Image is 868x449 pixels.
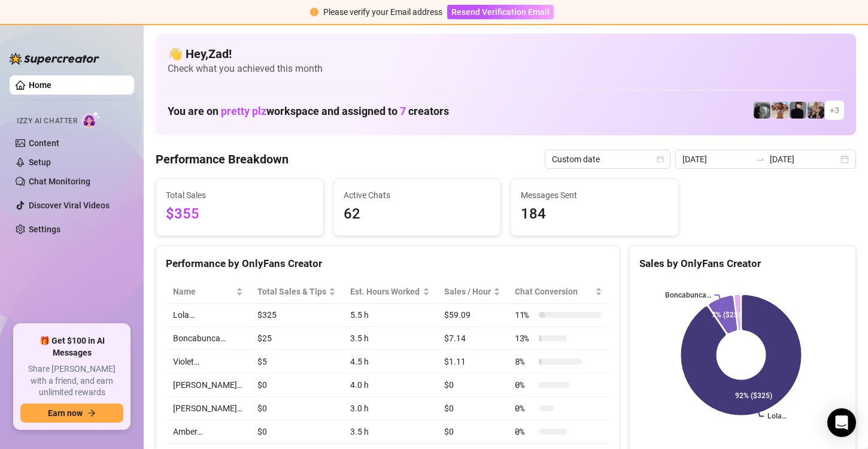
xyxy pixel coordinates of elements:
button: Earn nowarrow-right [20,404,123,423]
td: $0 [250,374,344,397]
td: $0 [437,420,508,444]
td: $0 [250,420,344,444]
span: Chat Conversion [515,285,593,298]
a: Discover Viral Videos [29,201,110,210]
td: $325 [250,304,344,327]
span: pretty plz [221,105,266,117]
span: Resend Verification Email [451,7,550,17]
span: exclamation-circle [310,8,318,16]
td: $5 [250,350,344,374]
h1: You are on workspace and assigned to creators [168,105,449,118]
span: calendar [657,156,664,163]
td: 4.0 h [343,374,437,397]
img: AI Chatter [82,111,101,128]
a: Setup [29,157,51,167]
th: Name [166,280,250,304]
span: $355 [166,203,314,226]
span: Earn now [48,408,83,418]
img: Amber [754,102,770,119]
span: 8 % [515,355,534,368]
td: Violet… [166,350,250,374]
span: Share [PERSON_NAME] with a friend, and earn unlimited rewards [20,363,123,399]
a: Home [29,80,51,90]
span: Total Sales & Tips [257,285,327,298]
td: 5.5 h [343,304,437,327]
text: Boncabunca… [664,291,711,299]
div: Sales by OnlyFans Creator [639,256,846,272]
span: 0 % [515,425,534,438]
span: + 3 [830,104,839,117]
td: $7.14 [437,327,508,350]
div: Open Intercom Messenger [827,408,856,437]
td: 3.5 h [343,420,437,444]
th: Total Sales & Tips [250,280,344,304]
td: 4.5 h [343,350,437,374]
td: $59.09 [437,304,508,327]
span: Izzy AI Chatter [17,116,77,127]
span: swap-right [755,154,765,164]
img: Amber [772,102,788,119]
a: Content [29,138,59,148]
input: Start date [682,153,751,166]
span: 13 % [515,332,534,345]
span: 0 % [515,402,534,415]
span: Custom date [552,150,663,168]
td: Boncabunca… [166,327,250,350]
button: Resend Verification Email [447,5,554,19]
td: 3.5 h [343,327,437,350]
img: logo-BBDzfeDw.svg [10,53,99,65]
span: Active Chats [344,189,491,202]
h4: 👋 Hey, Zad ! [168,45,844,62]
a: Settings [29,224,60,234]
td: [PERSON_NAME]… [166,397,250,420]
span: 62 [344,203,491,226]
span: 11 % [515,308,534,321]
span: 7 [400,105,406,117]
span: 184 [521,203,669,226]
td: $0 [437,374,508,397]
td: $1.11 [437,350,508,374]
td: $0 [437,397,508,420]
input: End date [770,153,838,166]
div: Please verify your Email address [323,5,442,19]
td: Lola… [166,304,250,327]
img: Camille [790,102,806,119]
text: Lola… [767,412,787,421]
th: Sales / Hour [437,280,508,304]
td: 3.0 h [343,397,437,420]
td: $25 [250,327,344,350]
div: Performance by OnlyFans Creator [166,256,609,272]
th: Chat Conversion [508,280,609,304]
td: $0 [250,397,344,420]
span: Total Sales [166,189,314,202]
span: Sales / Hour [444,285,491,298]
span: arrow-right [87,409,96,417]
span: to [755,154,765,164]
td: Amber… [166,420,250,444]
span: 🎁 Get $100 in AI Messages [20,335,123,359]
a: Chat Monitoring [29,177,90,186]
span: 0 % [515,378,534,392]
span: Check what you achieved this month [168,62,844,75]
span: Messages Sent [521,189,669,202]
span: Name [173,285,233,298]
td: [PERSON_NAME]… [166,374,250,397]
div: Est. Hours Worked [350,285,420,298]
img: Violet [808,102,824,119]
h4: Performance Breakdown [156,151,289,168]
